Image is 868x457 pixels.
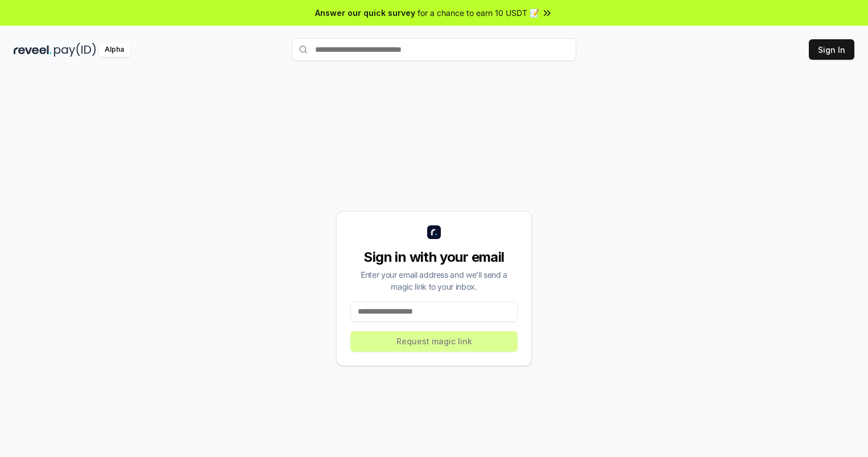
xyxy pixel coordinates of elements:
div: Enter your email address and we’ll send a magic link to your inbox. [350,269,518,293]
img: reveel_dark [14,43,52,57]
button: Sign In [809,39,854,60]
span: for a chance to earn 10 USDT 📝 [418,7,539,19]
img: logo_small [427,225,441,239]
span: Answer our quick survey [315,7,415,19]
img: pay_id [54,43,96,57]
div: Alpha [98,43,130,57]
div: Sign in with your email [350,248,518,266]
